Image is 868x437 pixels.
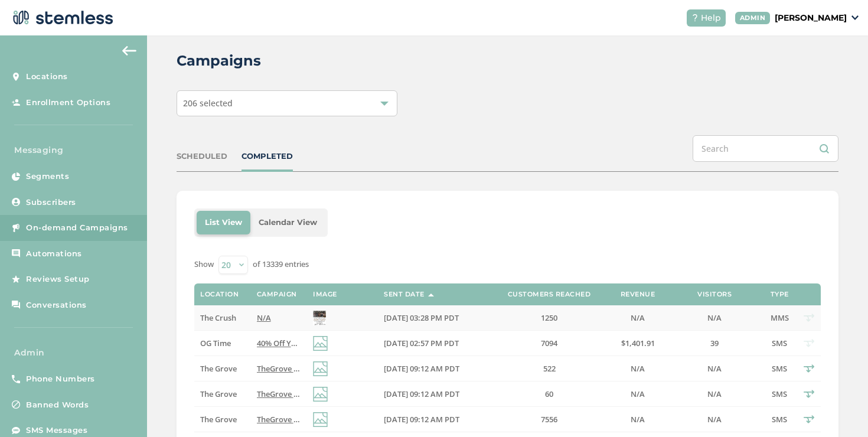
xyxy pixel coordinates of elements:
img: icon_down-arrow-small-66adaf34.svg [851,15,859,20]
h2: Campaigns [177,50,261,71]
img: icon-arrow-back-accent-c549486e.svg [122,46,136,56]
label: The Grove [200,364,244,374]
span: TheGrove La Mesa: You have a new notification waiting for you, {first_name}! Reply END to cancel [257,363,612,374]
span: N/A [631,414,645,425]
label: N/A [673,415,756,425]
label: SMS [768,415,791,425]
span: N/A [707,363,722,374]
label: N/A [673,313,756,323]
li: List View [197,211,250,234]
span: Reviews Setup [26,273,90,285]
img: logo-dark-0685b13c.svg [9,6,113,30]
span: The Grove [200,363,237,374]
span: N/A [631,363,645,374]
img: icon-help-white-03924b79.svg [691,14,699,21]
label: MMS [768,313,791,323]
span: Segments [26,171,69,182]
span: OG Time [200,338,231,348]
label: The Grove [200,415,244,425]
span: Help [701,12,721,24]
span: 7094 [541,338,557,348]
label: N/A [614,389,661,399]
span: [DATE] 03:28 PM PDT [384,312,459,323]
div: COMPLETED [242,151,293,162]
label: N/A [614,364,661,374]
label: 522 [496,364,602,374]
span: 1250 [541,312,557,323]
span: SMS Messages [26,425,87,436]
label: 09/29/2025 03:28 PM PDT [384,313,484,323]
iframe: Chat Widget [809,380,868,437]
span: N/A [257,312,271,323]
label: 7556 [496,415,602,425]
span: 522 [543,363,556,374]
label: Show [194,259,214,270]
label: SMS [768,364,791,374]
img: icon-img-d887fa0c.svg [313,387,328,402]
label: N/A [257,313,301,323]
input: Search [693,135,838,162]
p: [PERSON_NAME] [775,12,847,24]
img: 5ENjGvCPlBvspc7FcCDypLH0csZsCL26vlCLjE.jpg [313,311,326,325]
label: 09/29/2025 09:12 AM PDT [384,389,484,399]
label: The Crush [200,313,244,323]
span: 7556 [541,414,557,425]
span: 206 selected [183,97,233,109]
span: Banned Words [26,399,89,411]
label: Location [200,291,239,298]
span: Phone Numbers [26,373,95,385]
span: SMS [772,389,787,399]
label: 39 [673,338,756,348]
label: TheGrove La Mesa: You have a new notification waiting for you, {first_name}! Reply END to cancel [257,364,301,374]
span: Subscribers [26,197,76,208]
span: TheGrove La Mesa: You have a new notification waiting for you, {first_name}! Reply END to cancel [257,389,612,399]
label: N/A [614,313,661,323]
img: icon-sort-1e1d7615.svg [428,293,434,296]
span: On-demand Campaigns [26,222,128,234]
label: TheGrove La Mesa: You have a new notification waiting for you, {first_name}! Reply END to cancel [257,415,301,425]
span: N/A [631,389,645,399]
span: N/A [631,312,645,323]
span: Conversations [26,299,87,311]
img: icon-img-d887fa0c.svg [313,336,328,351]
span: 39 [710,338,719,348]
label: Image [313,291,337,298]
label: 40% Off Your Favorite Brands Today at OG Time...Click The Link to Learn More!... Reply END to cancel [257,338,301,348]
label: Customers Reached [508,291,591,298]
label: SMS [768,389,791,399]
span: SMS [772,414,787,425]
span: Automations [26,248,82,260]
label: OG Time [200,338,244,348]
span: SMS [772,338,787,348]
img: icon-img-d887fa0c.svg [313,412,328,427]
label: TheGrove La Mesa: You have a new notification waiting for you, {first_name}! Reply END to cancel [257,389,301,399]
label: of 13339 entries [253,259,309,270]
span: $1,401.91 [621,338,655,348]
label: Campaign [257,291,297,298]
span: SMS [772,363,787,374]
span: The Grove [200,389,237,399]
label: 7094 [496,338,602,348]
span: The Crush [200,312,236,323]
label: 60 [496,389,602,399]
span: [DATE] 09:12 AM PDT [384,389,459,399]
span: N/A [707,414,722,425]
span: The Grove [200,414,237,425]
span: [DATE] 02:57 PM PDT [384,338,459,348]
span: TheGrove La Mesa: You have a new notification waiting for you, {first_name}! Reply END to cancel [257,414,612,425]
span: 60 [545,389,553,399]
label: 09/29/2025 02:57 PM PDT [384,338,484,348]
label: Visitors [697,291,732,298]
li: Calendar View [250,211,325,234]
span: [DATE] 09:12 AM PDT [384,363,459,374]
label: $1,401.91 [614,338,661,348]
label: Type [771,291,789,298]
span: [DATE] 09:12 AM PDT [384,414,459,425]
span: 40% Off Your Favorite Brands [DATE] at OG Time...Click The Link to Learn More!... Reply END to ca... [257,338,626,348]
span: N/A [707,312,722,323]
label: The Grove [200,389,244,399]
span: N/A [707,389,722,399]
label: Sent Date [384,291,425,298]
label: Revenue [621,291,655,298]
